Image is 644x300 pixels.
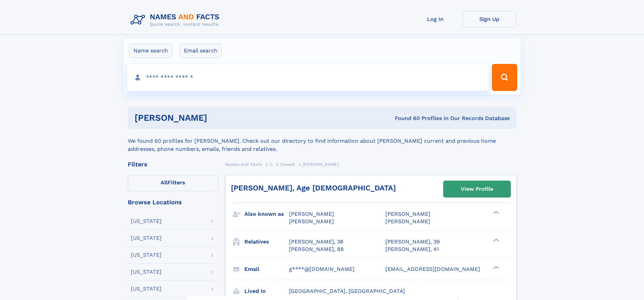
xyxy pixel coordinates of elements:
span: C [270,162,273,167]
a: [PERSON_NAME], 41 [385,246,439,253]
h3: Lived in [244,285,289,297]
h3: Relatives [244,236,289,248]
div: Found 60 Profiles In Our Records Database [301,115,510,122]
span: [PERSON_NAME] [289,211,334,217]
div: [US_STATE] [131,269,162,275]
span: All [161,179,168,186]
div: Browse Locations [128,199,218,205]
div: [US_STATE] [131,218,162,224]
a: [PERSON_NAME], 39 [385,238,440,246]
a: [PERSON_NAME], 38 [289,238,343,246]
div: ❯ [492,210,500,215]
span: [PERSON_NAME] [385,218,430,225]
label: Email search [180,44,222,58]
span: [PERSON_NAME] [303,162,339,167]
a: Cowell [280,160,295,168]
span: [PERSON_NAME] [385,211,430,217]
h1: [PERSON_NAME] [135,114,301,122]
a: View Profile [444,181,510,197]
a: [PERSON_NAME], Age [DEMOGRAPHIC_DATA] [231,184,396,192]
img: Logo Names and Facts [128,11,225,29]
div: ❯ [492,265,500,270]
div: View Profile [461,181,493,197]
label: Filters [128,175,218,191]
button: Search Button [492,64,517,91]
span: [EMAIL_ADDRESS][DOMAIN_NAME] [385,266,480,272]
a: C [270,160,273,168]
h3: Also known as [244,208,289,220]
a: Sign Up [462,11,517,27]
div: We found 60 profiles for [PERSON_NAME]. Check out our directory to find information about [PERSON... [128,129,517,153]
div: [US_STATE] [131,235,162,241]
a: Log In [408,11,462,27]
div: ❯ [492,238,500,242]
span: Cowell [280,162,295,167]
h3: Email [244,263,289,275]
label: Name search [129,44,172,58]
span: [PERSON_NAME] [289,218,334,225]
div: [US_STATE] [131,252,162,258]
div: [US_STATE] [131,286,162,292]
a: Names and Facts [225,160,262,168]
span: [GEOGRAPHIC_DATA], [GEOGRAPHIC_DATA] [289,288,405,294]
a: [PERSON_NAME], 88 [289,246,344,253]
div: Filters [128,161,218,167]
input: search input [127,64,489,91]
